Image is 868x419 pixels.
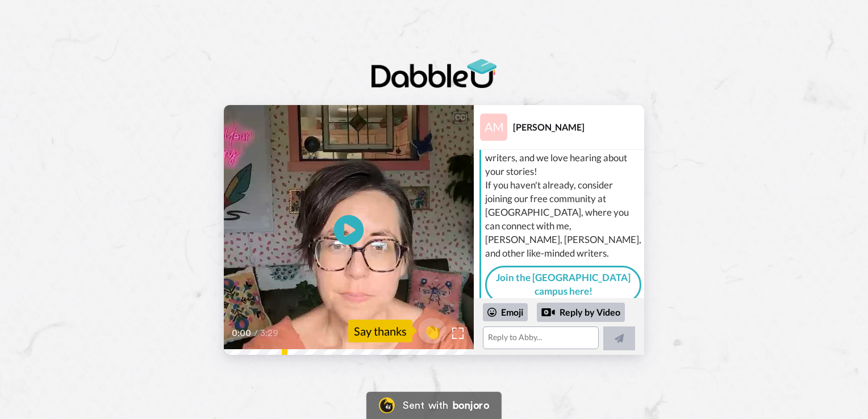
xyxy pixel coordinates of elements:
div: Say thanks [348,320,412,342]
span: / [254,326,258,340]
span: 3:29 [260,326,280,340]
div: [PERSON_NAME] [513,121,644,132]
img: Profile Image [480,114,507,141]
div: Reply by Video [541,305,555,319]
img: logo [372,59,496,88]
div: CC [453,112,467,123]
span: 👏 [418,322,446,340]
a: Join the [GEOGRAPHIC_DATA] campus here! [485,266,641,304]
img: Full screen [452,328,464,339]
button: 👏 [418,318,446,343]
div: Hi [PERSON_NAME], Thank you for sharing about your writing. The Dabble staff are also writers, an... [485,110,641,260]
div: Reply by Video [537,303,625,322]
span: 0:00 [232,326,252,340]
div: Emoji [483,303,528,321]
